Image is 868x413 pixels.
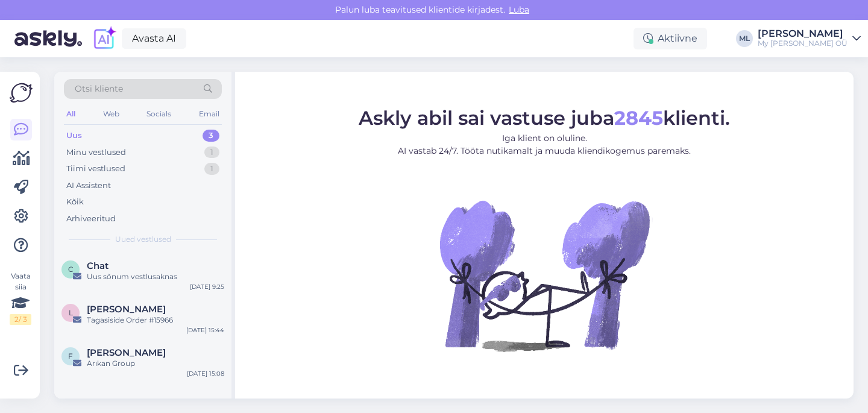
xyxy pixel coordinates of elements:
div: [PERSON_NAME] [758,29,848,39]
span: Chat [87,260,108,271]
div: All [64,106,78,122]
div: Vaata siia [10,271,31,325]
div: Kõik [66,196,84,208]
a: [PERSON_NAME]My [PERSON_NAME] OÜ [758,29,861,48]
div: Socials [144,106,174,122]
div: My [PERSON_NAME] OÜ [758,39,848,48]
div: 2 / 3 [10,314,31,325]
div: AI Assistent [66,180,111,192]
div: [DATE] 15:08 [187,369,224,378]
div: Uus sõnum vestlusaknas [87,271,224,282]
span: C [68,265,74,274]
img: explore-ai [92,26,117,51]
span: Askly abil sai vastuse juba klienti. [359,106,730,129]
div: Tagasiside Order #15966 [87,315,224,326]
img: Askly Logo [10,81,33,104]
a: Avasta AI [122,28,186,49]
div: 1 [204,147,219,159]
div: [DATE] 15:44 [186,326,224,335]
div: Minu vestlused [66,147,126,159]
div: Web [101,106,122,122]
p: Iga klient on oluline. AI vastab 24/7. Tööta nutikamalt ja muuda kliendikogemus paremaks. [359,131,730,157]
div: 1 [204,163,219,175]
div: Aktiivne [634,28,707,49]
div: Uus [66,130,82,142]
span: Luba [505,4,533,15]
div: Tiimi vestlused [66,163,125,175]
div: 3 [203,130,219,142]
div: [DATE] 9:25 [190,282,224,291]
span: Loore Emilie Raav [87,304,166,315]
b: 2845 [614,106,663,129]
img: No Chat active [436,166,653,383]
div: Email [197,106,222,122]
span: Otsi kliente [75,83,123,95]
div: Arıkan Group [87,358,224,369]
div: ML [736,30,753,47]
span: F [68,352,73,361]
span: Furkan İNANÇ [87,347,166,358]
span: L [69,308,73,317]
span: Uued vestlused [115,234,171,245]
div: Arhiveeritud [66,213,116,225]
